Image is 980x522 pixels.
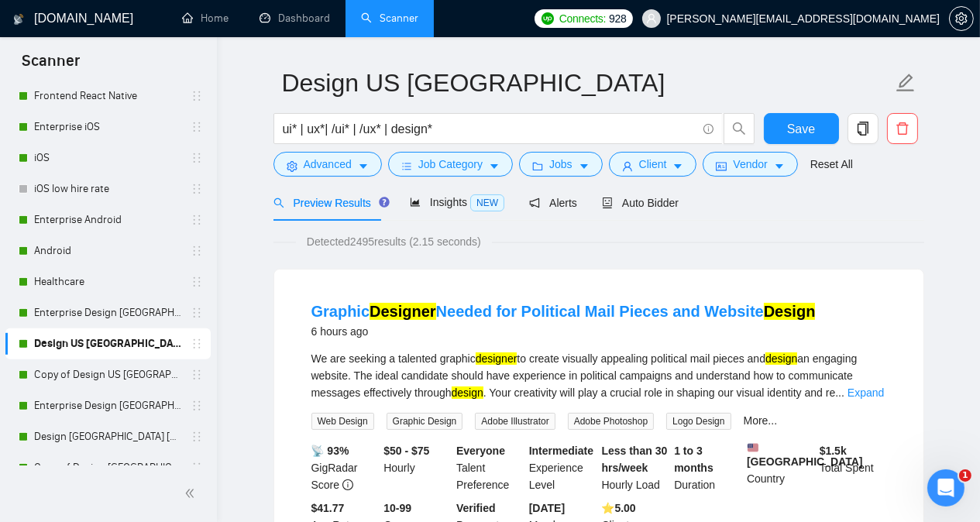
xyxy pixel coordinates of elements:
span: 1 [959,469,971,482]
b: ⭐️ 5.00 [602,502,636,514]
mark: Design [764,303,816,320]
button: copy [848,113,879,144]
a: Copy of Design US [GEOGRAPHIC_DATA] [34,359,181,390]
a: Design US [GEOGRAPHIC_DATA] [34,328,181,359]
button: delete [887,113,918,144]
span: Save [787,119,815,139]
span: info-circle [703,124,714,134]
span: caret-down [358,160,369,172]
b: Intermediate [529,445,593,457]
div: GigRadar Score [308,442,381,493]
a: iOS low hire rate [34,173,181,204]
span: holder [191,307,203,319]
div: Duration [671,442,744,493]
button: settingAdvancedcaret-down [273,152,382,177]
b: Everyone [456,445,505,457]
span: caret-down [579,160,590,172]
button: userClientcaret-down [609,152,697,177]
img: 🇺🇸 [748,442,758,453]
div: Tooltip anchor [377,195,391,209]
div: Hourly Load [599,442,672,493]
span: holder [191,276,203,288]
span: Graphic Design [387,413,463,430]
a: More... [744,414,778,427]
span: search [273,197,284,208]
span: caret-down [672,160,683,172]
a: Android [34,235,181,266]
iframe: Intercom live chat [927,469,965,507]
div: Talent Preference [453,442,526,493]
div: Total Spent [817,442,889,493]
mark: design [765,352,797,365]
a: GraphicDesignerNeeded for Political Mail Pieces and WebsiteDesign [311,303,816,320]
input: Search Freelance Jobs... [283,119,696,139]
mark: Designer [370,303,436,320]
span: Scanner [9,50,92,82]
span: search [724,122,754,136]
button: Save [764,113,839,144]
span: Detected 2495 results (2.15 seconds) [296,233,492,250]
span: idcard [716,160,727,172]
div: Experience Level [526,442,599,493]
b: [DATE] [529,502,565,514]
img: logo [13,7,24,32]
span: holder [191,121,203,133]
span: caret-down [489,160,500,172]
span: ... [835,386,844,399]
mark: design [452,386,483,399]
span: Web Design [311,413,374,430]
span: Client [639,156,667,173]
span: Advanced [304,156,352,173]
a: Enterprise Design [GEOGRAPHIC_DATA] [GEOGRAPHIC_DATA] [34,297,181,328]
button: idcardVendorcaret-down [703,152,797,177]
span: holder [191,214,203,226]
span: Insights [410,196,504,208]
b: 1 to 3 months [674,445,714,474]
div: Hourly [380,442,453,493]
a: Copy of Design [GEOGRAPHIC_DATA] [GEOGRAPHIC_DATA] other countries [34,452,181,483]
span: holder [191,400,203,412]
span: NEW [470,194,504,211]
span: copy [848,122,878,136]
a: Enterprise Android [34,204,181,235]
b: $ 1.5k [820,445,847,457]
div: We are seeking a talented graphic to create visually appealing political mail pieces and an engag... [311,350,886,401]
input: Scanner name... [282,64,892,102]
span: notification [529,197,540,208]
a: homeHome [182,12,229,25]
a: Frontend React Native [34,81,181,112]
a: Design [GEOGRAPHIC_DATA] [GEOGRAPHIC_DATA] other countries [34,421,181,452]
span: Auto Bidder [602,197,679,209]
mark: designer [476,352,518,365]
span: Job Category [418,156,483,173]
span: holder [191,338,203,350]
span: holder [191,369,203,381]
b: [GEOGRAPHIC_DATA] [747,442,863,468]
a: Healthcare [34,266,181,297]
span: setting [950,12,973,25]
span: holder [191,245,203,257]
b: $50 - $75 [383,445,429,457]
span: area-chart [410,197,421,208]
span: holder [191,183,203,195]
span: robot [602,197,613,208]
span: user [622,160,633,172]
a: dashboardDashboard [260,12,330,25]
b: 10-99 [383,502,411,514]
img: upwork-logo.png [542,12,554,25]
span: Preview Results [273,197,385,209]
span: Vendor [733,156,767,173]
span: bars [401,160,412,172]
span: double-left [184,486,200,501]
a: Expand [848,386,884,399]
button: setting [949,6,974,31]
span: caret-down [774,160,785,172]
span: holder [191,152,203,164]
a: setting [949,12,974,25]
b: $41.77 [311,502,345,514]
span: Jobs [549,156,573,173]
b: 📡 93% [311,445,349,457]
a: Enterprise Design [GEOGRAPHIC_DATA] [GEOGRAPHIC_DATA] other countries [34,390,181,421]
span: folder [532,160,543,172]
span: holder [191,90,203,102]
